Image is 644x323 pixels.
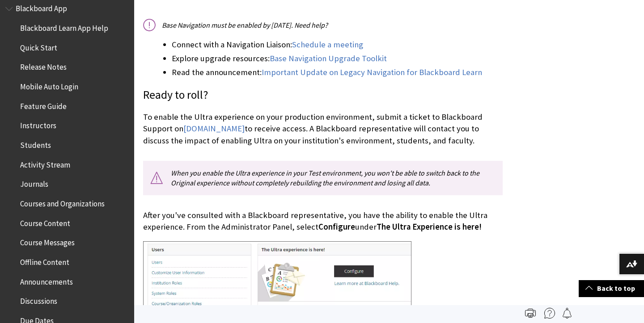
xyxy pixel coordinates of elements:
span: Configure [318,222,355,232]
span: Offline Content [20,255,69,267]
span: Announcements [20,274,73,286]
img: Print [525,308,536,319]
span: Blackboard Learn App Help [20,21,108,33]
li: Connect with a Navigation Liaison: [172,38,503,51]
p: Ready to roll? [143,87,503,103]
a: Base Navigation Upgrade Toolkit [270,53,387,64]
li: Explore upgrade resources: [172,52,503,65]
span: Mobile Auto Login [20,79,78,91]
a: Important Update on Legacy Navigation for Blackboard Learn [262,67,482,78]
a: Schedule a meeting [292,39,363,50]
p: Base Navigation must be enabled by [DATE]. Need help? [143,20,503,30]
p: To enable the Ultra experience on your production environment, submit a ticket to Blackboard Supp... [143,111,503,147]
span: Release Notes [20,60,67,72]
li: Read the announcement: [172,66,503,79]
span: Course Content [20,216,70,228]
span: Activity Stream [20,157,70,169]
img: More help [544,308,555,319]
p: After you've consulted with a Blackboard representative, you have the ability to enable the Ultra... [143,210,503,233]
span: Instructors [20,118,56,130]
span: The Ultra Experience is here! [377,222,482,232]
img: Follow this page [562,308,572,319]
p: When you enable the Ultra experience in your Test environment, you won't be able to switch back t... [143,161,503,195]
span: Blackboard App [16,1,67,13]
span: Quick Start [20,40,57,52]
span: Journals [20,177,48,189]
span: Discussions [20,294,57,306]
span: Students [20,138,51,150]
a: Back to top [579,280,644,297]
span: Courses and Organizations [20,196,105,208]
a: [DOMAIN_NAME] [183,123,245,134]
span: Feature Guide [20,99,67,111]
span: Course Messages [20,235,75,247]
